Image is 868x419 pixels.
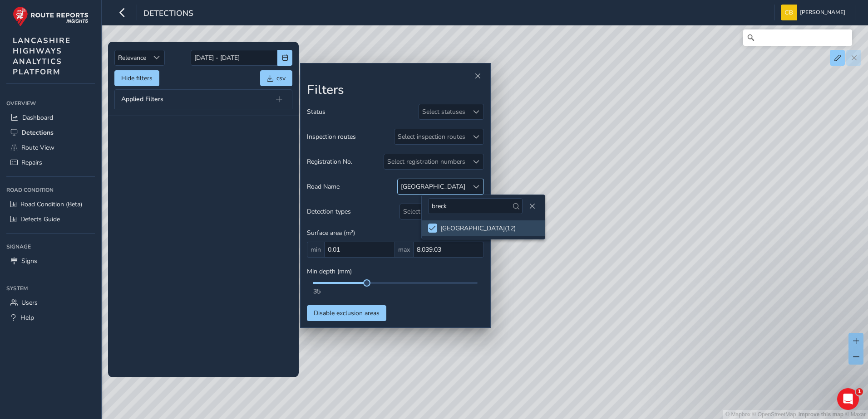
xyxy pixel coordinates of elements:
span: Relevance [115,50,149,65]
a: Signs [6,253,95,268]
img: rr logo [13,6,89,27]
div: [GEOGRAPHIC_DATA] [401,182,465,191]
span: LANCASHIRE HIGHWAYS ANALYTICS PLATFORM [13,35,71,77]
span: Detections [143,8,193,20]
span: Road Name [307,182,340,191]
div: System [6,282,95,295]
a: Users [6,295,95,310]
button: [PERSON_NAME] [781,5,848,20]
iframe: Intercom live chat [837,388,859,410]
span: Dashboard [22,113,53,122]
div: Select inspection routes [395,129,469,144]
a: Help [6,310,95,325]
button: Disable exclusion areas [307,305,386,321]
span: Status [307,107,325,116]
span: max [395,242,413,258]
span: Repairs [21,158,42,167]
span: min [307,242,324,258]
span: Road Condition (Beta) [20,200,82,209]
a: Route View [6,140,95,155]
a: Repairs [6,155,95,170]
div: Signage [6,240,95,253]
div: Overview [6,97,95,110]
span: Applied Filters [121,96,163,102]
span: Users [21,298,38,307]
img: diamond-layout [781,5,797,20]
button: Close [526,200,538,213]
div: Select detection types [400,204,469,219]
span: [PERSON_NAME] [800,5,845,20]
span: csv [276,74,286,83]
div: Select registration numbers [384,154,469,169]
span: Detection types [307,207,351,216]
input: 0 [324,242,395,258]
div: Road Condition [6,183,95,197]
a: Defects Guide [6,212,95,227]
div: [GEOGRAPHIC_DATA] ( 12 ) [440,224,516,233]
div: 35 [313,287,478,296]
button: Close [471,70,484,83]
a: Road Condition (Beta) [6,197,95,212]
span: 1 [856,388,863,395]
div: Select statuses [419,104,469,119]
span: Route View [21,143,54,152]
span: Help [20,313,34,322]
span: Detections [21,128,54,137]
a: Detections [6,125,95,140]
input: 0 [413,242,484,258]
span: Min depth (mm) [307,267,352,276]
button: csv [260,70,292,86]
span: Registration No. [307,157,352,166]
span: Defects Guide [20,215,60,224]
span: Surface area (m²) [307,229,355,237]
span: Signs [21,257,37,265]
button: Hide filters [114,70,159,86]
h2: Filters [307,83,484,98]
div: Sort by Date [149,50,164,65]
span: Inspection routes [307,132,356,141]
a: Dashboard [6,110,95,125]
input: Search [743,29,852,46]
